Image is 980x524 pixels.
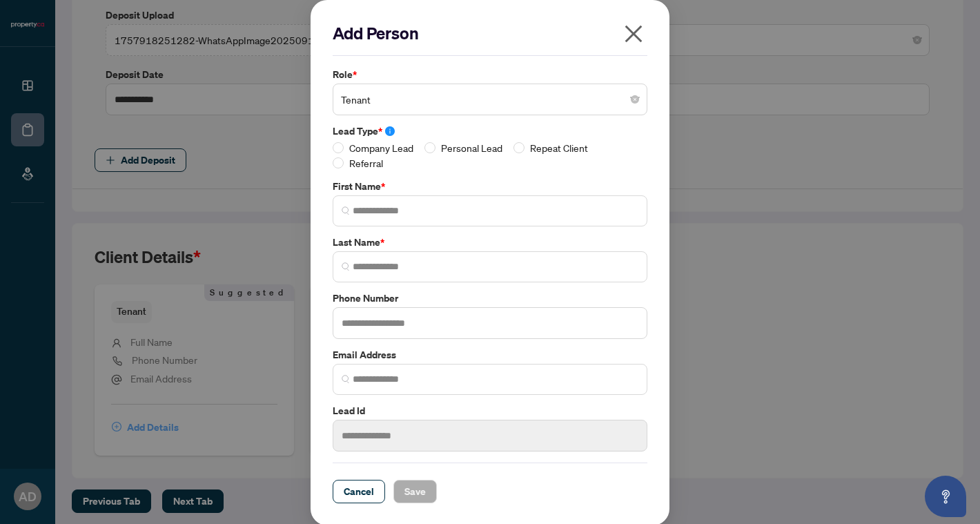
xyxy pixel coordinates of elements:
[333,67,647,82] label: Role
[342,262,350,271] img: search_icon
[333,291,647,306] label: Phone Number
[342,206,350,215] img: search_icon
[344,140,419,155] span: Company Lead
[393,480,437,503] button: Save
[333,22,647,44] h2: Add Person
[385,126,395,136] span: info-circle
[333,235,647,250] label: Last Name
[344,481,374,503] span: Cancel
[525,140,594,155] span: Repeat Client
[623,23,645,45] span: close
[435,140,508,155] span: Personal Lead
[344,155,389,171] span: Referral
[333,480,385,503] button: Cancel
[925,476,966,517] button: Open asap
[631,95,639,104] span: close-circle
[333,347,647,362] label: Email Address
[342,375,350,383] img: search_icon
[341,86,639,113] span: Tenant
[333,403,647,418] label: Lead Id
[333,179,647,194] label: First Name
[333,124,647,139] label: Lead Type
